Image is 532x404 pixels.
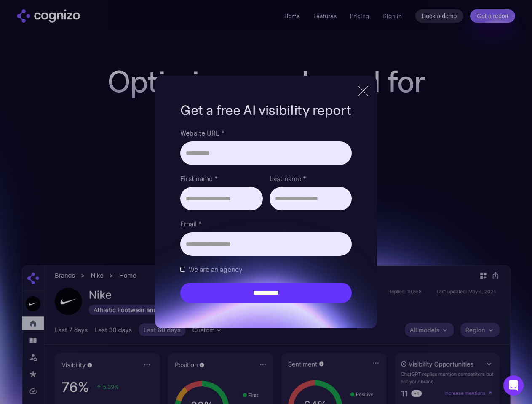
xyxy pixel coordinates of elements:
[503,375,524,396] div: Open Intercom Messenger
[180,173,262,183] label: First name *
[189,264,242,274] span: We are an agency
[270,173,352,183] label: Last name *
[180,128,351,138] label: Website URL *
[180,128,351,303] form: Brand Report Form
[180,101,351,120] h1: Get a free AI visibility report
[180,219,351,229] label: Email *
